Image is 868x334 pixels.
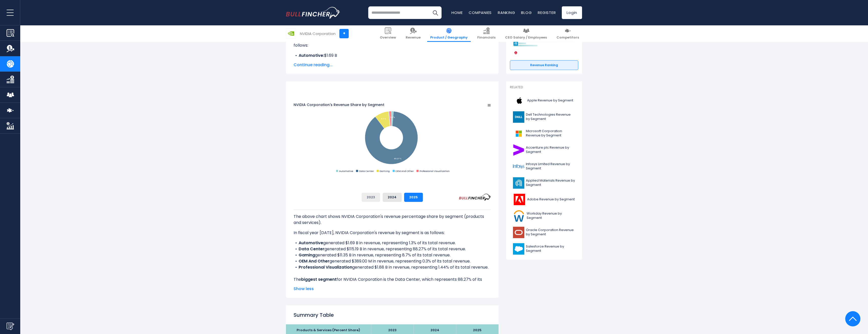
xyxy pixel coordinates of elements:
span: Revenue [406,36,421,40]
b: Gaming [299,252,315,258]
tspan: NVIDIA Corporation's Revenue Share by Segment [294,102,384,107]
a: Microsoft Corporation Revenue by Segment [510,127,578,140]
span: CEO Salary / Employees [505,36,547,40]
a: Apple Revenue by Segment [510,94,578,108]
text: Automotive [339,169,353,173]
a: CEO Salary / Employees [502,25,550,42]
img: WDAY logo [513,210,525,222]
a: Infosys Limited Revenue by Segment [510,160,578,173]
li: generated $11.35 B in revenue, representing 8.7% of its total revenue. [294,252,491,258]
li: $1.69 B [294,52,491,59]
img: ORCL logo [513,227,524,238]
span: Salesforce Revenue by Segment [526,244,575,253]
text: Gaming [380,169,390,173]
span: Competitors [556,36,579,40]
span: Dell Technologies Revenue by Segment [526,113,575,121]
a: Ranking [498,10,515,15]
p: The above chart shows NVIDIA Corporation's revenue percentage share by segment (products and serv... [294,214,491,226]
tspan: 1.3 % [390,116,395,118]
a: Go to homepage [286,7,340,19]
h2: Summary Table [294,311,491,319]
span: Continue reading... [294,62,491,68]
text: OEM And Other [396,169,414,173]
a: Register [538,10,556,15]
a: Workday Revenue by Segment [510,209,578,223]
b: Data Center [299,246,324,252]
img: CRM logo [513,243,524,255]
span: Workday Revenue by Segment [527,212,575,220]
img: MSFT logo [513,128,524,139]
img: Applied Materials competitors logo [512,40,519,47]
a: Revenue Ranking [510,60,578,70]
img: DELL logo [513,111,524,123]
img: INFY logo [513,161,524,172]
a: Applied Materials Revenue by Segment [510,176,578,190]
a: Home [451,10,463,15]
a: Adobe Revenue by Segment [510,192,578,206]
span: Microsoft Corporation Revenue by Segment [526,129,575,138]
b: Automotive: [299,52,324,58]
button: 2025 [404,193,423,202]
span: Adobe Revenue by Segment [527,197,575,202]
a: Overview [377,25,399,42]
a: Competitors [553,25,582,42]
li: generated $1.88 B in revenue, representing 1.44% of its total revenue. [294,264,491,270]
span: Financials [477,36,495,40]
span: Oracle Corporation Revenue by Segment [526,228,575,237]
button: 2023 [362,193,380,202]
li: generated $1.69 B in revenue, representing 1.3% of its total revenue. [294,240,491,246]
li: generated $115.19 B in revenue, representing 88.27% of its total revenue. [294,246,491,252]
p: In fiscal year [DATE], NVIDIA Corporation's revenue by segment (products & services) are as follows: [294,36,491,48]
div: The for NVIDIA Corporation is the Data Center, which represents 88.27% of its total revenue. The ... [294,209,491,301]
img: AAPL logo [513,95,526,106]
a: Financials [474,25,499,42]
a: Oracle Corporation Revenue by Segment [510,225,578,239]
img: ADBE logo [513,194,526,205]
div: NVIDIA Corporation [300,31,336,37]
li: generated $389.00 M in revenue, representing 0.3% of its total revenue. [294,258,491,264]
a: Dell Technologies Revenue by Segment [510,110,578,124]
a: Revenue [403,25,424,42]
span: Product / Geography [430,36,468,40]
a: Login [562,6,582,19]
span: Apple Revenue by Segment [527,98,573,103]
a: Blog [521,10,532,15]
img: ACN logo [513,144,524,156]
b: Professional Visualization [299,264,352,270]
text: Data Center [359,169,374,173]
a: + [339,29,349,38]
tspan: 8.7 % [381,118,386,120]
button: 2024 [383,193,402,202]
p: In fiscal year [DATE], NVIDIA Corporation's revenue by segment is as follows: [294,230,491,236]
button: Search [429,6,442,19]
span: Applied Materials Revenue by Segment [526,179,575,187]
span: Accenture plc Revenue by Segment [526,146,575,154]
span: Infosys Limited Revenue by Segment [526,162,575,171]
img: bullfincher logo [286,7,340,19]
img: Broadcom competitors logo [512,49,519,56]
tspan: 88.27 % [394,158,402,160]
b: OEM And Other [299,258,329,264]
a: Salesforce Revenue by Segment [510,242,578,256]
img: NVDA logo [286,29,296,38]
svg: NVIDIA Corporation's Revenue Share by Segment [294,87,491,189]
b: Automotive [299,240,323,246]
p: Related [510,85,578,90]
span: Overview [380,36,396,40]
a: Product / Geography [427,25,471,42]
img: AMAT logo [513,177,524,189]
a: Companies [469,10,492,15]
a: Accenture plc Revenue by Segment [510,143,578,157]
text: Professional Visualization [420,169,450,173]
b: biggest segment [301,276,337,282]
span: Show less [294,286,491,292]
